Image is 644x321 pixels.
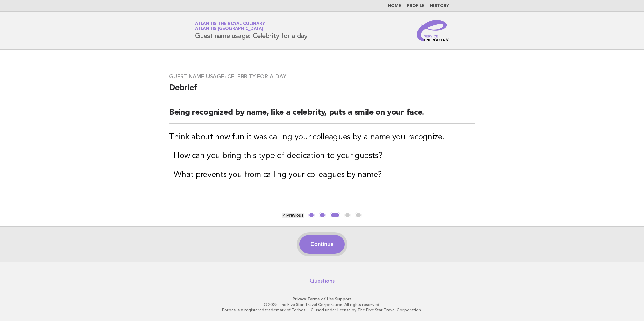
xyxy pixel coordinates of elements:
[293,297,306,301] a: Privacy
[169,73,475,80] h3: Guest name usage: Celebrity for a day
[335,297,352,301] a: Support
[116,296,528,302] p: · ·
[169,170,475,180] h3: - What prevents you from calling your colleagues by name?
[116,307,528,313] p: Forbes is a registered trademark of Forbes LLC used under license by The Five Star Travel Corpora...
[282,213,303,218] button: < Previous
[430,4,449,8] a: History
[307,297,334,301] a: Terms of Use
[195,22,265,31] a: Atlantis the Royal CulinaryAtlantis [GEOGRAPHIC_DATA]
[116,302,528,307] p: © 2025 The Five Star Travel Corporation. All rights reserved.
[319,212,326,219] button: 2
[169,151,475,162] h3: - How can you bring this type of dedication to your guests?
[330,212,340,219] button: 3
[388,4,401,8] a: Home
[169,107,475,124] h2: Being recognized by name, like a celebrity, puts a smile on your face.
[417,20,449,41] img: Service Energizers
[195,27,263,31] span: Atlantis [GEOGRAPHIC_DATA]
[299,235,344,254] button: Continue
[407,4,425,8] a: Profile
[308,212,315,219] button: 1
[310,278,335,284] a: Questions
[169,132,475,143] h3: Think about how fun it was calling your colleagues by a name you recognize.
[195,22,308,39] h1: Guest name usage: Celebrity for a day
[169,83,475,99] h2: Debrief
